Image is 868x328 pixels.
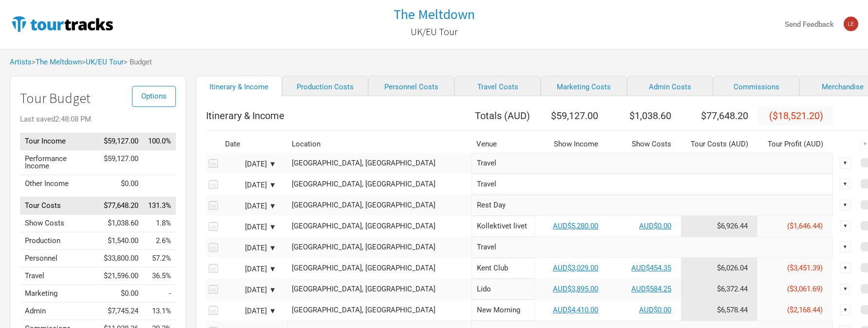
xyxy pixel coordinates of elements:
a: Commissions [713,76,799,96]
div: Stockholm, Sweden [292,223,467,230]
div: Hamburg, Germany [292,265,467,272]
div: [DATE] ▼ [223,203,276,210]
a: Artists [10,58,32,66]
span: ($3,061.69) [787,285,823,293]
a: AUD$454.35 [631,264,671,272]
a: UK/EU Tour [411,21,458,42]
td: Other Income as % of Tour Income [143,175,176,192]
span: > [32,59,82,66]
th: Itinerary & Income [206,106,472,125]
div: Hamburg, Germany [292,244,467,251]
a: Production Costs [282,76,368,96]
input: New Morning [472,300,535,321]
input: Rest Day [472,195,833,216]
div: ▼ [840,200,850,210]
td: Tour Cost allocation from Production, Personnel, Travel, Marketing, Admin & Commissions [681,300,758,321]
th: Date [220,136,283,153]
td: Personnel [20,250,94,267]
th: Totals ( AUD ) [472,106,535,125]
td: $1,038.60 [94,215,143,232]
div: [DATE] ▼ [223,287,276,294]
a: AUD$584.25 [631,285,671,293]
span: > Budget [124,59,152,66]
span: > [82,59,124,66]
a: Itinerary & Income [196,76,282,96]
span: ($1,646.44) [787,222,823,230]
td: Production as % of Tour Income [143,232,176,250]
td: Admin [20,303,94,320]
button: Options [132,86,176,107]
input: Kollektivet livet [472,216,535,237]
th: Tour Costs ( AUD ) [681,136,758,153]
div: ▼ [840,179,850,189]
div: [DATE] ▼ [223,182,276,189]
td: Tour Cost allocation from Production, Personnel, Travel, Marketing, Admin & Commissions [681,258,758,279]
td: Show Costs as % of Tour Income [143,215,176,232]
td: Show Costs [20,215,94,232]
span: ($2,168.44) [787,306,823,314]
a: AUD$4,410.00 [553,306,598,314]
a: The Meltdown [36,58,82,66]
input: Kent Club [472,258,535,279]
div: [DATE] ▼ [223,161,276,168]
span: Options [141,92,167,101]
a: UK/EU Tour [86,58,124,66]
td: Tour Income as % of Tour Income [143,133,176,150]
img: leigh [844,17,858,31]
a: Personnel Costs [368,76,454,96]
td: Tour Costs as % of Tour Income [143,197,176,215]
input: Lido [472,279,535,300]
div: Stockholm, Sweden [292,181,467,188]
a: AUD$3,895.00 [553,285,598,293]
div: Berlin, Germany [292,286,467,293]
td: Tour Cost allocation from Production, Personnel, Travel, Marketing, Admin & Commissions [681,279,758,300]
td: $0.00 [94,175,143,192]
div: [DATE] ▼ [223,224,276,231]
div: ▼ [840,242,850,252]
a: Travel Costs [454,76,541,96]
th: Venue [472,136,535,153]
td: $7,745.24 [94,303,143,320]
td: $0.00 [94,285,143,303]
span: ($3,451.39) [787,264,823,272]
div: ▼ [840,284,851,294]
div: [DATE] ▼ [223,245,276,252]
a: Marketing Costs [541,76,627,96]
th: Show Costs [608,136,681,153]
div: Last saved 2:48:08 PM [20,116,176,123]
th: Show Income [535,136,608,153]
th: $59,127.00 [535,106,608,125]
td: Marketing as % of Tour Income [143,285,176,303]
td: Production [20,232,94,250]
div: [DATE] ▼ [223,307,276,315]
a: AUD$0.00 [639,306,671,314]
a: Admin Costs [627,76,713,96]
h1: The Meltdown [394,5,475,23]
img: TourTracks [10,14,115,34]
td: Travel as % of Tour Income [143,267,176,285]
a: AUD$0.00 [639,222,671,230]
strong: Send Feedback [785,20,834,29]
td: $1,540.00 [94,232,143,250]
td: $59,127.00 [94,150,143,175]
th: Location [287,136,472,153]
a: AUD$5,280.00 [553,222,598,230]
td: Travel [20,267,94,285]
td: $77,648.20 [94,197,143,215]
td: Tour Costs [20,197,94,215]
td: Tour Cost allocation from Production, Personnel, Travel, Marketing, Admin & Commissions [681,216,758,237]
a: AUD$3,029.00 [553,264,598,272]
h2: UK/EU Tour [411,26,458,37]
td: Admin as % of Tour Income [143,303,176,320]
div: Stockholm, Sweden [292,202,467,209]
div: ▼ [840,305,851,315]
div: ▼ [840,263,851,273]
th: $1,038.60 [608,106,681,125]
td: Other Income [20,175,94,192]
td: Marketing [20,285,94,303]
div: ▼ [840,221,851,231]
input: Travel [472,237,833,258]
div: [DATE] ▼ [223,266,276,273]
td: Performance Income as % of Tour Income [143,150,176,175]
div: Melbourne, Australia [292,160,467,167]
